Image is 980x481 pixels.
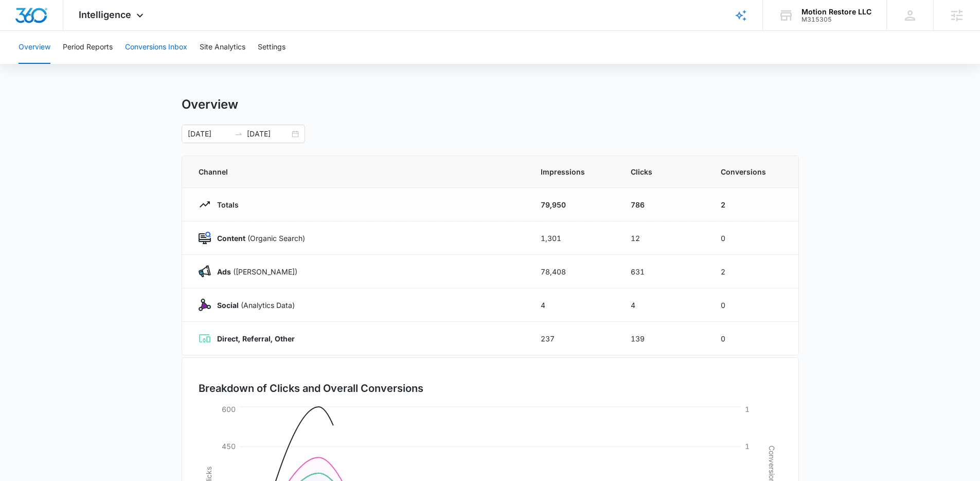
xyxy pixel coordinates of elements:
input: Start date [188,128,230,140]
p: (Organic Search) [211,233,305,244]
p: Totals [211,199,239,210]
td: 631 [618,255,708,288]
button: Period Reports [63,31,113,64]
h3: Breakdown of Clicks and Overall Conversions [199,381,423,396]
strong: Direct, Referral, Other [217,334,295,343]
span: Conversions [721,166,782,177]
strong: Social [217,301,239,310]
td: 12 [618,221,708,255]
td: 2 [708,255,798,288]
span: swap-right [235,130,243,138]
span: Intelligence [79,9,131,20]
td: 237 [528,322,618,355]
input: End date [247,128,290,140]
td: 0 [708,221,798,255]
td: 4 [528,288,618,322]
strong: Ads [217,267,231,276]
span: Impressions [541,166,606,177]
td: 2 [708,188,798,221]
button: Conversions Inbox [125,31,187,64]
tspan: 1 [745,405,750,414]
td: 139 [618,322,708,355]
strong: Content [217,234,245,243]
h1: Overview [182,97,238,112]
td: 78,408 [528,255,618,288]
img: Social [199,299,211,311]
p: (Analytics Data) [211,300,295,311]
tspan: 450 [222,442,236,451]
div: account name [801,8,871,16]
span: Channel [199,166,516,177]
tspan: 1 [745,442,750,451]
img: Content [199,232,211,244]
tspan: 600 [222,405,236,414]
td: 786 [618,188,708,221]
span: to [235,130,243,138]
td: 0 [708,322,798,355]
span: Clicks [631,166,696,177]
td: 4 [618,288,708,322]
img: Ads [199,265,211,278]
p: ([PERSON_NAME]) [211,266,297,277]
td: 0 [708,288,798,322]
button: Site Analytics [200,31,245,64]
td: 1,301 [528,221,618,255]
td: 79,950 [528,188,618,221]
button: Overview [19,31,50,64]
button: Settings [258,31,286,64]
div: account id [801,16,871,23]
